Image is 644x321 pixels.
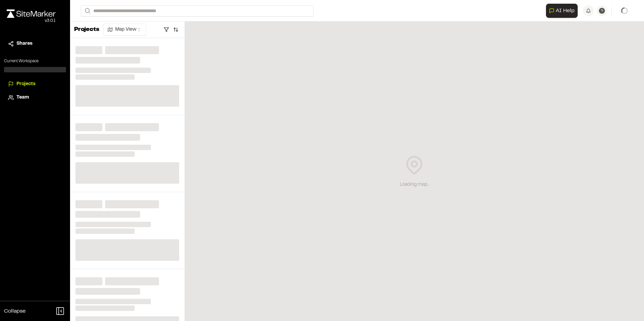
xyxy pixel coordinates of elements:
[81,5,93,16] button: Search
[4,58,66,64] p: Current Workspace
[8,94,62,101] a: Team
[74,25,99,34] p: Projects
[17,94,29,101] span: Team
[8,80,62,88] a: Projects
[7,18,56,24] div: Oh geez...please don't...
[4,307,26,315] span: Collapse
[8,40,62,47] a: Shares
[556,7,575,15] span: AI Help
[546,4,578,18] button: Open AI Assistant
[17,40,32,47] span: Shares
[17,80,35,88] span: Projects
[400,181,429,188] div: Loading map...
[7,9,56,18] img: rebrand.png
[546,4,580,18] div: Open AI Assistant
